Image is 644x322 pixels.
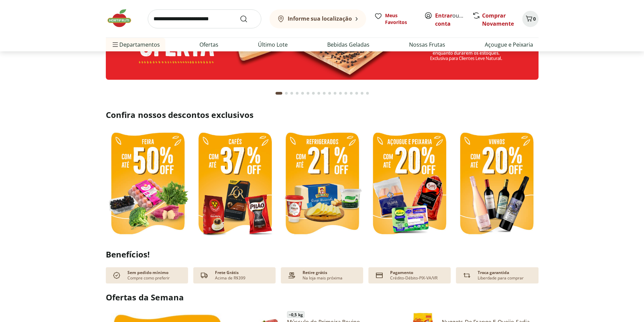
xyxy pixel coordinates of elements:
[321,85,327,101] button: Go to page 9 from fs-carousel
[300,85,305,101] button: Go to page 5 from fs-carousel
[359,85,365,101] button: Go to page 16 from fs-carousel
[354,85,359,101] button: Go to page 15 from fs-carousel
[148,9,261,28] input: search
[327,85,332,101] button: Go to page 10 from fs-carousel
[215,270,239,275] p: Frete Grátis
[106,128,190,240] img: feira
[199,270,210,281] img: truck
[374,12,416,26] a: Meus Favoritos
[390,270,413,275] p: Pagamento
[106,292,539,303] h2: Ofertas da Semana
[287,311,305,318] span: ~ 0,5 kg
[303,270,327,275] p: Retire grátis
[288,15,352,22] b: Informe sua localização
[193,128,277,240] img: café
[286,270,297,281] img: payment
[435,12,472,27] a: Criar conta
[338,85,343,101] button: Go to page 12 from fs-carousel
[435,11,465,28] span: ou
[478,270,509,275] p: Troca garantida
[269,9,366,28] button: Informe sua localização
[367,128,451,240] img: resfriados
[111,270,122,281] img: check
[522,11,539,27] button: Carrinho
[385,12,416,26] span: Meus Favoritos
[127,275,170,281] p: Compre como preferir
[409,41,445,49] a: Nossas Frutas
[327,41,369,49] a: Bebidas Geladas
[106,250,539,259] h2: Benefícios!
[374,270,385,281] img: card
[349,85,354,101] button: Go to page 14 from fs-carousel
[284,85,289,101] button: Go to page 2 from fs-carousel
[303,275,342,281] p: Na loja mais próxima
[343,85,349,101] button: Go to page 13 from fs-carousel
[435,12,452,19] a: Entrar
[106,8,140,28] img: Hortifruti
[127,270,168,275] p: Sem pedido mínimo
[289,85,294,101] button: Go to page 3 from fs-carousel
[111,36,119,53] button: Menu
[461,270,472,281] img: Devolução
[332,85,338,101] button: Go to page 11 from fs-carousel
[390,275,437,281] p: Crédito-Débito-PIX-VA/VR
[258,41,288,49] a: Último Lote
[106,109,539,120] h2: Confira nossos descontos exclusivos
[305,85,311,101] button: Go to page 6 from fs-carousel
[274,85,284,101] button: Current page from fs-carousel
[240,15,256,23] button: Submit Search
[482,12,514,27] a: Comprar Novamente
[365,85,370,101] button: Go to page 17 from fs-carousel
[533,16,536,22] span: 0
[485,41,533,49] a: Açougue e Peixaria
[111,36,160,53] span: Departamentos
[455,128,539,240] img: vinhos
[294,85,300,101] button: Go to page 4 from fs-carousel
[311,85,316,101] button: Go to page 7 from fs-carousel
[215,275,245,281] p: Acima de R$399
[316,85,321,101] button: Go to page 8 from fs-carousel
[199,41,218,49] a: Ofertas
[280,128,364,240] img: refrigerados
[478,275,524,281] p: Liberdade para comprar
